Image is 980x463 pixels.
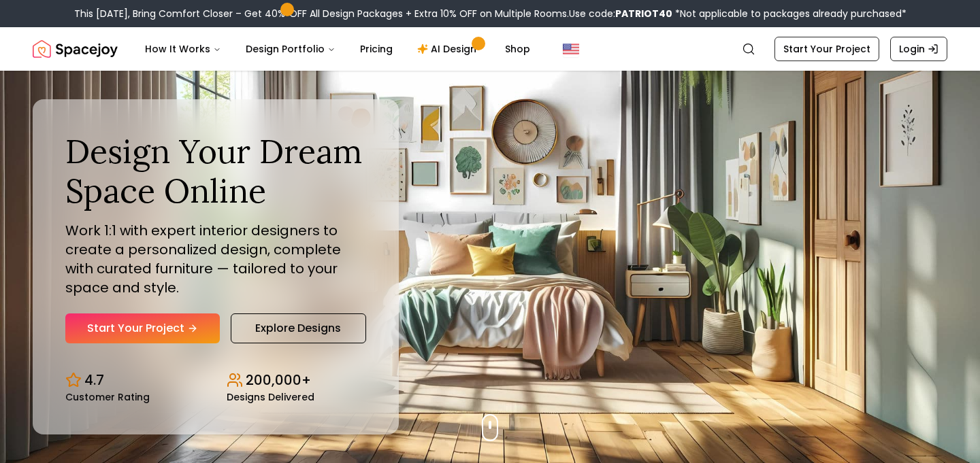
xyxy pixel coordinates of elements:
span: *Not applicable to packages already purchased* [672,7,906,20]
b: PATRIOT40 [615,7,672,20]
div: Design stats [65,360,366,402]
small: Designs Delivered [227,392,314,402]
p: 200,000+ [246,371,311,390]
a: Login [890,37,947,61]
p: Work 1:1 with expert interior designers to create a personalized design, complete with curated fu... [65,221,366,297]
small: Customer Rating [65,392,150,402]
p: 4.7 [84,371,104,390]
img: United States [563,41,579,57]
nav: Main [134,35,541,63]
a: Pricing [349,35,404,63]
img: Spacejoy Logo [33,35,118,63]
a: AI Design [406,35,491,63]
a: Spacejoy [33,35,118,63]
button: How It Works [134,35,232,63]
span: Use code: [569,7,672,20]
div: This [DATE], Bring Comfort Closer – Get 40% OFF All Design Packages + Extra 10% OFF on Multiple R... [74,7,906,20]
button: Design Portfolio [235,35,346,63]
a: Start Your Project [65,313,220,343]
a: Shop [494,35,541,63]
h1: Design Your Dream Space Online [65,132,366,210]
a: Explore Designs [231,313,366,343]
a: Start Your Project [774,37,879,61]
nav: Global [33,27,947,71]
